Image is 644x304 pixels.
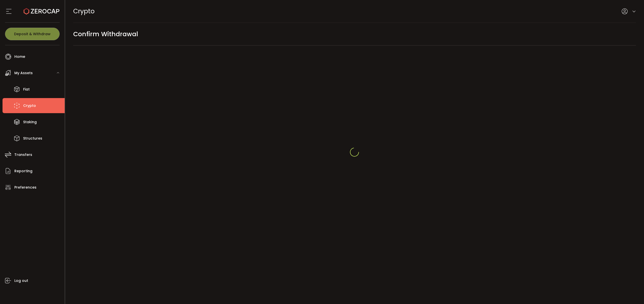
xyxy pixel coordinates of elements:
span: My Assets [14,69,33,77]
span: Fiat [23,86,30,93]
span: Transfers [14,151,32,158]
span: Preferences [14,184,36,191]
button: Deposit & Withdraw [5,28,60,40]
span: Home [14,53,25,60]
span: Staking [23,118,37,126]
span: Deposit & Withdraw [14,32,51,36]
span: Reporting [14,167,32,175]
span: Crypto [23,102,36,109]
span: Log out [14,277,28,284]
span: Structures [23,135,42,142]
